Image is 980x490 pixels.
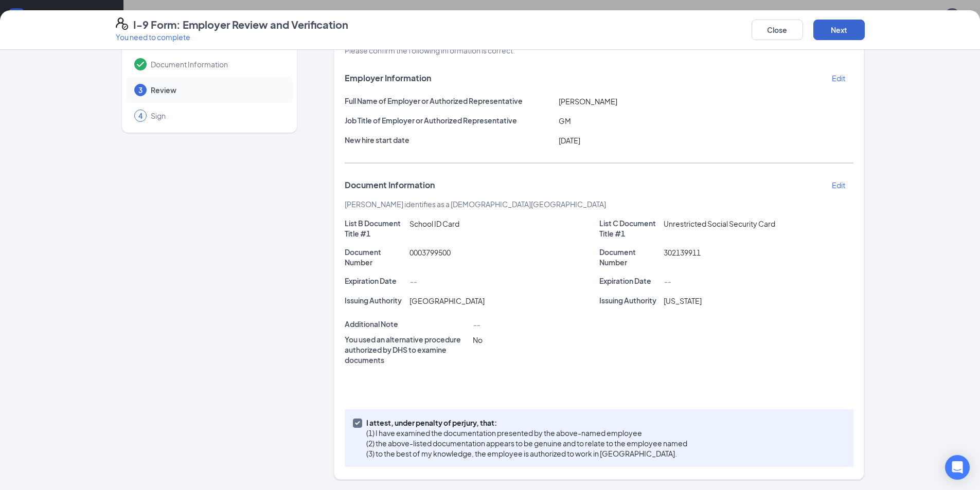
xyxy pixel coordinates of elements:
[664,248,701,257] span: 302139911
[366,438,687,448] p: (2) the above-listed documentation appears to be genuine and to relate to the employee named
[345,218,405,239] p: List B Document Title #1
[345,115,555,125] p: Job Title of Employer or Authorized Representative
[138,111,142,121] span: 4
[345,73,431,83] span: Employer Information
[345,319,469,329] p: Additional Note
[559,136,580,145] span: [DATE]
[664,296,702,305] span: [US_STATE]
[409,296,485,305] span: [GEOGRAPHIC_DATA]
[813,20,865,40] button: Next
[473,320,480,329] span: --
[599,276,660,286] p: Expiration Date
[345,334,469,365] p: You used an alternative procedure authorized by DHS to examine documents
[345,96,555,106] p: Full Name of Employer or Authorized Representative
[599,295,660,305] p: Issuing Authority
[345,180,435,190] span: Document Information
[832,73,845,83] p: Edit
[345,135,555,145] p: New hire start date
[664,277,671,286] span: --
[752,20,803,40] button: Close
[366,418,687,428] p: I attest, under penalty of perjury, that:
[409,219,459,228] span: School ID Card
[345,295,405,305] p: Issuing Authority
[599,247,660,267] p: Document Number
[116,32,348,42] p: You need to complete
[138,85,142,95] span: 3
[599,218,660,239] p: List C Document Title #1
[409,277,417,286] span: --
[409,248,451,257] span: 0003799500
[473,335,483,344] span: No
[366,428,687,438] p: (1) I have examined the documentation presented by the above-named employee
[134,58,147,70] svg: Checkmark
[345,276,405,286] p: Expiration Date
[116,17,128,30] svg: FormI9EVerifyIcon
[151,59,282,69] span: Document Information
[832,180,845,190] p: Edit
[366,448,687,459] p: (3) to the best of my knowledge, the employee is authorized to work in [GEOGRAPHIC_DATA].
[664,219,775,228] span: Unrestricted Social Security Card
[945,455,970,480] div: Open Intercom Messenger
[151,85,282,95] span: Review
[345,199,606,209] span: [PERSON_NAME] identifies as a [DEMOGRAPHIC_DATA][GEOGRAPHIC_DATA]
[345,247,405,267] p: Document Number
[345,46,515,55] span: Please confirm the following information is correct.
[133,17,348,32] h4: I-9 Form: Employer Review and Verification
[559,116,571,125] span: GM
[559,97,617,106] span: [PERSON_NAME]
[151,111,282,121] span: Sign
